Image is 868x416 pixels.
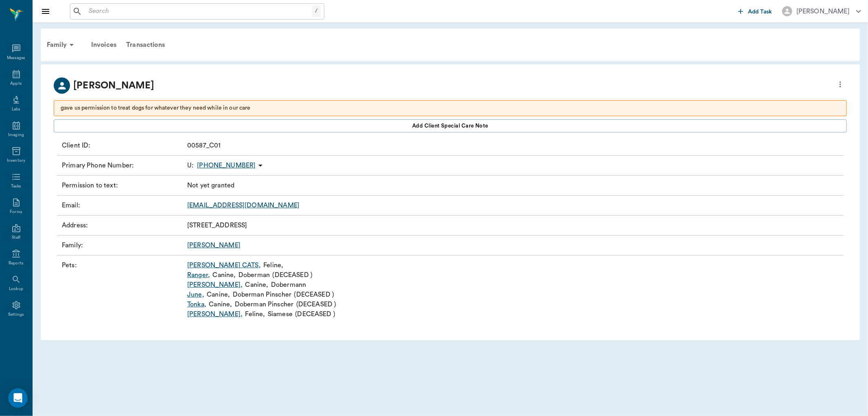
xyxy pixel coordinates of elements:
div: Forms [10,209,22,215]
a: [PERSON_NAME], [187,280,243,290]
div: Labs [12,106,20,112]
p: Siamese [268,309,293,319]
span: Add client Special Care Note [412,121,488,130]
a: Ranger, [187,270,210,280]
p: 00587_C01 [187,141,221,150]
a: [PERSON_NAME], [187,309,243,319]
p: Doberman Pinscher [233,290,292,299]
p: Feline , [263,260,283,270]
a: [PERSON_NAME] CATS, [187,260,261,270]
a: June, [187,290,204,299]
p: Permission to text : [62,180,184,190]
p: ( DECEASED ) [295,309,335,319]
p: Canine , [212,270,236,280]
p: Dobermann [271,280,306,290]
p: ( DECEASED ) [273,270,313,280]
p: Primary Phone Number : [62,161,184,170]
div: Settings [8,312,24,318]
div: Messages [7,55,26,61]
div: Appts [10,81,22,87]
div: / [312,6,321,17]
div: Lookup [9,286,23,292]
a: Invoices [86,35,121,55]
a: [EMAIL_ADDRESS][DOMAIN_NAME] [187,202,300,209]
div: Inventory [7,158,25,164]
div: Staff [12,235,20,241]
p: Feline , [245,309,265,319]
a: Transactions [121,35,170,55]
div: Reports [9,260,24,266]
p: Not yet granted [187,180,234,190]
a: Tonka, [187,299,206,309]
p: Canine , [209,299,232,309]
button: Close drawer [37,3,54,20]
div: Family [42,35,81,55]
button: [PERSON_NAME] [776,4,868,19]
p: Family : [62,240,184,250]
div: Open Intercom Messenger [8,388,28,408]
p: Canine , [207,290,230,299]
p: ( DECEASED ) [296,299,337,309]
p: Canine , [245,280,269,290]
p: [PERSON_NAME] [73,78,154,93]
p: Email : [62,200,184,210]
p: gave us permission to treat dogs for whatever they need while in our care [61,104,840,112]
div: [PERSON_NAME] [796,7,850,16]
input: Search [85,6,312,17]
button: more [834,77,847,91]
a: [PERSON_NAME] [187,242,241,249]
button: Add Task [735,4,776,19]
p: [PHONE_NUMBER] [197,161,256,170]
p: Pets : [62,260,184,319]
span: U : [187,161,194,170]
p: [STREET_ADDRESS] [187,220,247,230]
p: Client ID : [62,141,184,150]
p: Address : [62,220,184,230]
p: Doberman Pinscher [235,299,294,309]
p: ( DECEASED ) [294,290,335,299]
div: Tasks [11,183,21,189]
div: Imaging [8,132,24,138]
p: Doberman [238,270,270,280]
button: Add client Special Care Note [54,119,847,132]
